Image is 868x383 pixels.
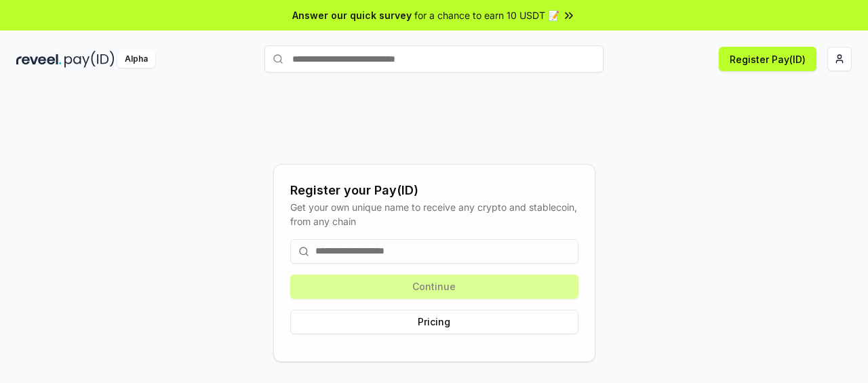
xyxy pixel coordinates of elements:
div: Get your own unique name to receive any crypto and stablecoin, from any chain [290,200,578,228]
span: for a chance to earn 10 USDT 📝 [414,8,559,22]
button: Pricing [290,310,578,334]
span: Answer our quick survey [292,8,412,22]
img: pay_id [64,51,115,68]
div: Alpha [117,51,155,68]
button: Register Pay(ID) [719,47,816,71]
div: Register your Pay(ID) [290,181,578,200]
img: reveel_dark [16,51,62,68]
